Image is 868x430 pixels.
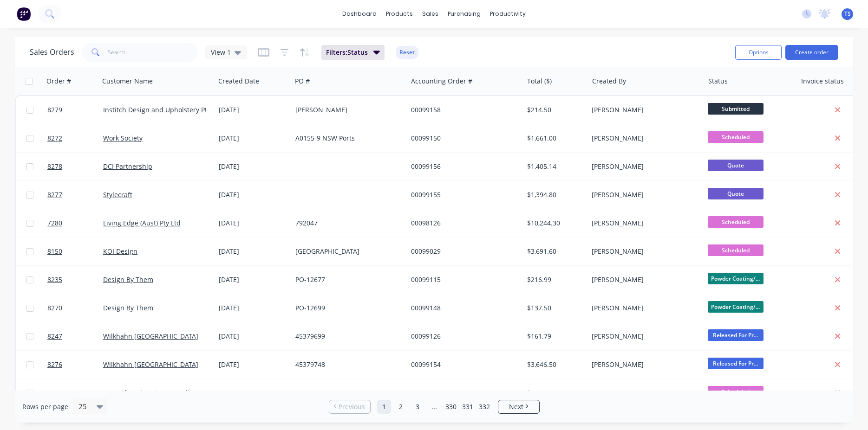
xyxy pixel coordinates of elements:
[47,388,62,398] span: 8275
[708,244,764,256] span: Scheduled
[527,190,581,199] div: $1,394.80
[708,103,764,115] span: Submitted
[219,275,288,284] div: [DATE]
[219,105,288,115] div: [DATE]
[708,301,764,313] span: Powder Coating/...
[377,400,391,414] a: Page 1 is your current page
[411,162,514,171] div: 00099156
[103,190,132,199] a: Stylecraft
[47,105,62,115] span: 8279
[477,400,491,414] a: Page 332
[295,332,398,341] div: 45379699
[708,358,764,369] span: Released For Pr...
[329,402,370,411] a: Previous page
[47,294,103,322] a: 8270
[708,216,764,228] span: Scheduled
[46,77,71,86] div: Order #
[708,188,764,199] span: Quote
[219,218,288,228] div: [DATE]
[411,388,514,398] div: 00099153
[592,275,695,284] div: [PERSON_NAME]
[321,45,385,60] button: Filters:Status
[708,386,764,398] span: Scheduled
[219,134,288,143] div: [DATE]
[411,303,514,313] div: 00099148
[219,247,288,256] div: [DATE]
[411,275,514,284] div: 00099115
[394,400,408,414] a: Page 2
[295,105,398,115] div: [PERSON_NAME]
[427,400,441,414] a: Jump forward
[219,360,288,369] div: [DATE]
[444,400,458,414] a: Page 330
[219,388,288,398] div: [DATE]
[295,303,398,313] div: PO-12699
[527,332,581,341] div: $161.79
[338,7,381,21] a: dashboard
[527,218,581,228] div: $10,244.30
[339,402,365,411] span: Previous
[103,303,153,312] a: Design By Them
[527,134,581,143] div: $1,661.00
[411,400,424,414] a: Page 3
[592,332,695,341] div: [PERSON_NAME]
[801,77,844,86] div: Invoice status
[708,160,764,171] span: Quote
[592,77,626,86] div: Created By
[295,388,398,398] div: 992
[592,190,695,199] div: [PERSON_NAME]
[218,77,259,86] div: Created Date
[17,7,31,21] img: Factory
[411,360,514,369] div: 00099154
[527,247,581,256] div: $3,691.60
[527,275,581,284] div: $216.99
[103,360,198,369] a: Wilkhahn [GEOGRAPHIC_DATA]
[47,322,103,350] a: 8247
[592,134,695,143] div: [PERSON_NAME]
[498,402,539,411] a: Next page
[411,134,514,143] div: 00099150
[411,77,472,86] div: Accounting Order #
[411,105,514,115] div: 00099158
[47,303,62,313] span: 8270
[509,402,523,411] span: Next
[592,388,695,398] div: [PERSON_NAME]
[527,162,581,171] div: $1,405.14
[47,190,62,199] span: 8277
[102,77,153,86] div: Customer Name
[295,134,398,143] div: A0155-9 NSW Ports
[295,218,398,228] div: 792047
[708,77,728,86] div: Status
[219,162,288,171] div: [DATE]
[326,48,368,57] span: Filters: Status
[418,7,443,21] div: sales
[411,247,514,256] div: 00099029
[396,46,418,59] button: Reset
[411,190,514,199] div: 00099155
[527,388,581,398] div: $978.12
[219,190,288,199] div: [DATE]
[47,332,62,341] span: 8247
[295,275,398,284] div: PO-12677
[103,218,181,227] a: Living Edge (Aust) Pty Ltd
[485,7,530,21] div: productivity
[103,275,153,284] a: Design By Them
[708,273,764,284] span: Powder Coating/...
[47,218,62,228] span: 7280
[411,332,514,341] div: 00099126
[592,303,695,313] div: [PERSON_NAME]
[411,218,514,228] div: 00098126
[592,247,695,256] div: [PERSON_NAME]
[47,247,62,256] span: 8150
[47,237,103,265] a: 8150
[527,303,581,313] div: $137.50
[381,7,418,21] div: products
[47,351,103,379] a: 8276
[103,162,152,171] a: DCI Partnership
[47,124,103,152] a: 8272
[103,332,198,340] a: Wilkhahn [GEOGRAPHIC_DATA]
[47,153,103,180] a: 8278
[592,162,695,171] div: [PERSON_NAME]
[527,360,581,369] div: $3,646.50
[103,388,216,397] a: New Life Industries Australia Pty Ltd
